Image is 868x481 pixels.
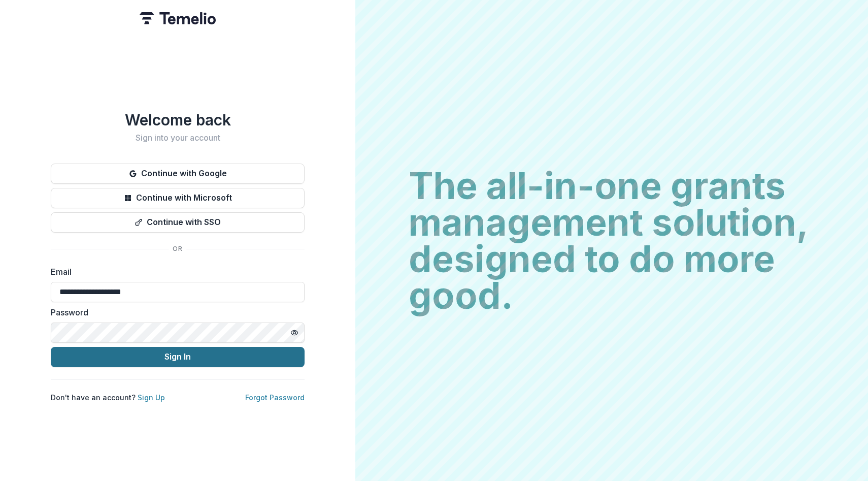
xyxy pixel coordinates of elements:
button: Continue with SSO [51,212,305,233]
button: Sign In [51,347,305,367]
a: Forgot Password [245,393,305,402]
a: Sign Up [138,393,165,402]
h2: Sign into your account [51,133,305,143]
button: Toggle password visibility [286,325,303,341]
button: Continue with Google [51,164,305,184]
p: Don't have an account? [51,392,165,403]
button: Continue with Microsoft [51,188,305,208]
label: Email [51,266,298,278]
h1: Welcome back [51,111,305,129]
label: Password [51,306,298,318]
img: Temelio [140,12,216,24]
